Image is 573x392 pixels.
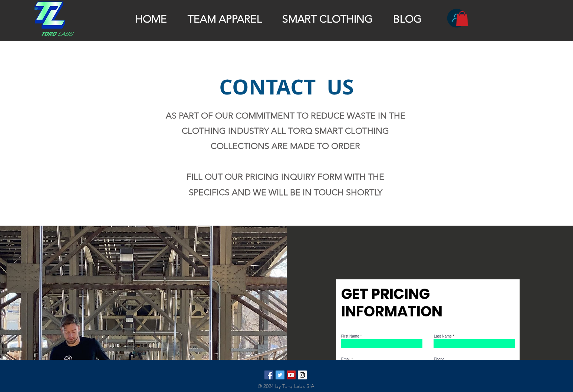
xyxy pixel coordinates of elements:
p: SMART CLOTHING [279,13,376,26]
a: BLOG [383,12,432,24]
span: FILL OUT OUR PRICING INQUIRY FORM WITH THE SPECIFICS AND WE WILL BE IN TOUCH SHORTLY [187,172,384,197]
nav: Site [125,12,432,24]
span: GET PRICING INFORMATION [341,284,442,322]
img: YouTube Social Icon [287,371,296,379]
ul: Social Bar [264,371,307,379]
p: HOME [132,13,171,26]
label: Email [341,358,422,361]
img: TRANSPARENT TORQ LOGO.png [34,1,74,36]
span: AS PART OF OUR COMMITMENT TO REDUCE WASTE IN THE CLOTHING INDUSTRY ALL TORQ SMART CLOTHING COLLEC... [166,111,405,152]
a: HOME [125,12,177,24]
p: TEAM APPAREL [184,13,266,26]
img: Facebook Social Icon [264,371,273,379]
span: © 2024 by Torq Labs SIA [258,383,315,389]
p: BLOG [389,13,425,26]
label: First Name [341,335,422,338]
img: Twitter Social Icon [276,371,284,379]
span: CONTACT US [219,72,354,101]
a: SMART CLOTHING [272,12,383,24]
label: Phone [434,358,515,361]
img: Torq_Labs Instagram [298,371,307,379]
label: Last Name [434,335,515,338]
a: TEAM APPAREL [178,12,272,24]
